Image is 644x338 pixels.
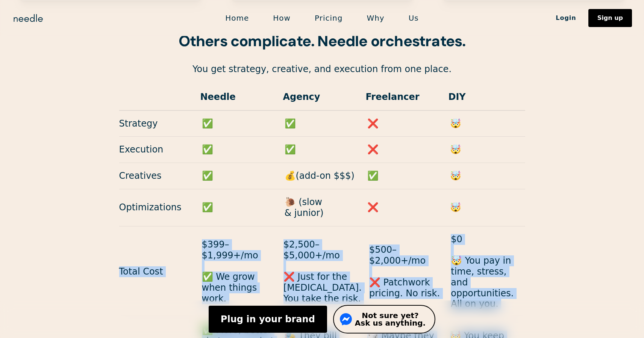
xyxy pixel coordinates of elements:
[597,15,623,21] div: Sign up
[366,92,420,102] strong: Freelancer
[119,118,194,129] p: Strategy
[303,10,355,26] a: Pricing
[367,171,442,181] p: ✅
[261,10,303,26] a: How
[200,92,236,102] strong: Needle
[285,118,360,129] p: ✅
[179,31,466,51] strong: Others complicate. Needle orchestrates.
[283,239,362,304] p: $2,500–$5,000+/mo ❌ Just for the [MEDICAL_DATA]. You take the risk.
[369,244,443,299] p: $500–$2,000+/mo ❌ Patchwork pricing. No risk.
[544,12,588,24] a: Login
[202,171,277,181] p: ✅
[450,202,525,213] p: 🤯
[119,202,194,213] p: Optimizations
[285,171,360,181] p: 💰(add-on $$$)
[588,9,632,27] a: Sign up
[202,118,277,129] p: ✅
[333,305,435,333] a: Not sure yet?Ask us anything.
[202,202,277,213] p: ✅
[221,315,315,324] div: Plug in your brand
[209,306,327,333] a: Plug in your brand
[355,10,396,26] a: Why
[119,171,194,181] p: Creatives
[397,10,431,26] a: Us
[367,118,442,129] p: ❌
[202,144,277,155] p: ✅
[283,92,320,102] strong: Agency
[367,202,442,213] p: ❌
[450,144,525,155] p: 🤯
[285,197,360,219] p: 🐌 (slow & junior)
[449,92,466,102] strong: DIY
[450,118,525,129] p: 🤯
[119,266,194,277] p: Total Cost
[285,144,360,155] p: ✅
[450,171,525,181] p: 🤯
[367,144,442,155] p: ❌
[202,239,276,304] p: $399–$1,999+/mo ✅ We grow when things work.
[213,10,261,26] a: Home
[355,312,426,327] div: Not sure yet? Ask us anything.
[119,144,194,155] p: Execution
[451,234,525,310] p: $0 🤯 You pay in time, stress, and opportunities. All on you.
